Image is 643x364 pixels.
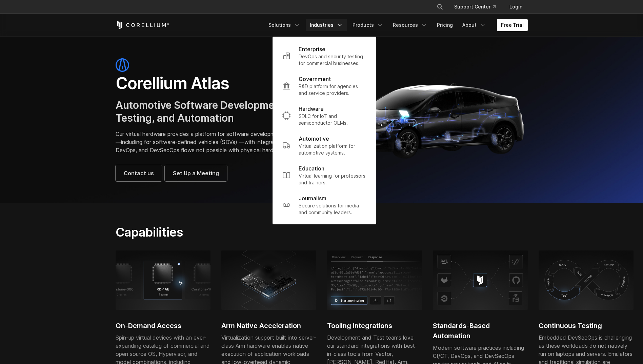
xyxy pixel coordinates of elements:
[299,135,329,143] p: Automotive
[348,19,387,31] a: Products
[539,250,634,309] img: Continuous testing using physical devices in CI/CD workflows
[221,321,316,331] h2: Arm Native Acceleration
[327,321,422,331] h2: Tooling Integrations
[277,130,372,160] a: Automotive Virtualization platform for automotive systems.
[277,101,372,130] a: Hardware SDLC for IoT and semiconductor OEMs.
[173,169,219,177] span: Set Up a Meeting
[116,73,315,94] h1: Corellium Atlas
[277,160,372,190] a: Education Virtual learning for professors and trainers.
[504,1,528,13] a: Login
[497,19,528,31] a: Free Trial
[458,19,490,31] a: About
[299,202,366,216] p: Secure solutions for media and community leaders.
[306,19,347,31] a: Industries
[116,250,210,309] img: RD-1AE; 13 cores
[116,58,129,72] img: atlas-icon
[328,77,528,162] img: Corellium_Hero_Atlas_Header
[116,225,386,240] h2: Capabilities
[277,190,372,220] a: Journalism Secure solutions for media and community leaders.
[299,105,324,113] p: Hardware
[327,250,422,309] img: Response tab, start monitoring; Tooling Integrations
[428,1,528,13] div: Navigation Menu
[116,130,315,154] p: Our virtual hardware provides a platform for software development and testing—including for softw...
[264,19,528,31] div: Navigation Menu
[299,45,325,53] p: Enterprise
[433,19,457,31] a: Pricing
[221,250,316,309] img: server-class Arm hardware; SDV development
[434,1,446,13] button: Search
[116,99,287,124] span: Automotive Software Development, Testing, and Automation
[299,53,366,67] p: DevOps and security testing for commercial businesses.
[116,21,169,29] a: Corellium Home
[116,321,210,331] h2: On-Demand Access
[299,194,326,202] p: Journalism
[264,19,304,31] a: Solutions
[433,321,528,341] h2: Standards-Based Automation
[165,165,227,181] a: Set Up a Meeting
[433,250,528,309] img: Corellium platform integrating with AWS, GitHub, and CI tools for secure mobile app testing and D...
[449,1,501,13] a: Support Center
[299,83,366,97] p: R&D platform for agencies and service providers.
[299,143,366,156] p: Virtualization platform for automotive systems.
[277,71,372,101] a: Government R&D platform for agencies and service providers.
[124,169,154,177] span: Contact us
[539,321,634,331] h2: Continuous Testing
[299,173,366,186] p: Virtual learning for professors and trainers.
[389,19,431,31] a: Resources
[299,75,331,83] p: Government
[299,113,366,126] p: SDLC for IoT and semiconductor OEMs.
[277,41,372,71] a: Enterprise DevOps and security testing for commercial businesses.
[299,164,324,173] p: Education
[116,165,162,181] a: Contact us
